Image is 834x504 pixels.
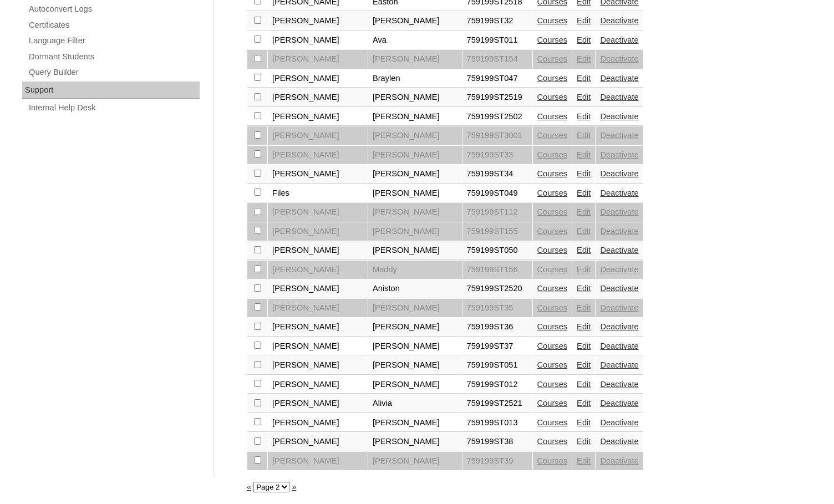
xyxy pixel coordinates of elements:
[28,65,200,79] a: Query Builder
[268,12,368,30] td: [PERSON_NAME]
[368,165,462,184] td: [PERSON_NAME]
[462,108,532,126] td: 759199ST2502
[268,394,368,413] td: [PERSON_NAME]
[600,112,638,121] a: Deactivate
[368,31,462,50] td: Ava
[247,482,251,491] a: «
[537,399,568,408] a: Courses
[368,69,462,88] td: Braylen
[268,318,368,337] td: [PERSON_NAME]
[537,93,568,101] a: Courses
[28,18,200,32] a: Certificates
[462,69,532,88] td: 759199ST047
[268,337,368,356] td: [PERSON_NAME]
[577,437,591,446] a: Edit
[537,35,568,44] a: Courses
[368,184,462,203] td: [PERSON_NAME]
[600,35,638,44] a: Deactivate
[577,207,591,216] a: Edit
[577,418,591,427] a: Edit
[537,456,568,465] a: Courses
[537,189,568,197] a: Courses
[462,394,532,413] td: 759199ST2521
[462,356,532,375] td: 759199ST051
[600,54,638,63] a: Deactivate
[600,246,638,254] a: Deactivate
[577,456,591,465] a: Edit
[462,203,532,222] td: 759199ST112
[368,261,462,279] td: Maddy
[368,452,462,471] td: [PERSON_NAME]
[462,452,532,471] td: 759199ST39
[368,126,462,145] td: [PERSON_NAME]
[368,394,462,413] td: Alivia
[600,456,638,465] a: Deactivate
[577,284,591,293] a: Edit
[368,318,462,337] td: [PERSON_NAME]
[537,418,568,427] a: Courses
[577,16,591,25] a: Edit
[537,246,568,254] a: Courses
[600,16,638,25] a: Deactivate
[600,131,638,140] a: Deactivate
[577,189,591,197] a: Edit
[462,375,532,394] td: 759199ST012
[268,432,368,451] td: [PERSON_NAME]
[268,203,368,222] td: [PERSON_NAME]
[28,2,200,16] a: Autoconvert Logs
[268,452,368,471] td: [PERSON_NAME]
[28,34,200,48] a: Language Filter
[368,337,462,356] td: [PERSON_NAME]
[537,112,568,121] a: Courses
[600,74,638,83] a: Deactivate
[600,360,638,369] a: Deactivate
[462,50,532,69] td: 759199ST154
[268,88,368,107] td: [PERSON_NAME]
[600,207,638,216] a: Deactivate
[600,342,638,350] a: Deactivate
[268,146,368,165] td: [PERSON_NAME]
[268,31,368,50] td: [PERSON_NAME]
[600,437,638,446] a: Deactivate
[268,261,368,279] td: [PERSON_NAME]
[368,88,462,107] td: [PERSON_NAME]
[600,189,638,197] a: Deactivate
[577,360,591,369] a: Edit
[28,101,200,115] a: Internal Help Desk
[462,432,532,451] td: 759199ST38
[600,380,638,389] a: Deactivate
[462,337,532,356] td: 759199ST37
[537,54,568,63] a: Courses
[600,265,638,274] a: Deactivate
[28,50,200,64] a: Dormant Students
[268,69,368,88] td: [PERSON_NAME]
[577,131,591,140] a: Edit
[577,322,591,331] a: Edit
[577,227,591,236] a: Edit
[368,108,462,126] td: [PERSON_NAME]
[600,322,638,331] a: Deactivate
[268,50,368,69] td: [PERSON_NAME]
[268,375,368,394] td: [PERSON_NAME]
[600,284,638,293] a: Deactivate
[600,150,638,159] a: Deactivate
[462,222,532,241] td: 759199ST155
[577,169,591,178] a: Edit
[462,88,532,107] td: 759199ST2519
[537,342,568,350] a: Courses
[368,299,462,318] td: [PERSON_NAME]
[537,322,568,331] a: Courses
[600,418,638,427] a: Deactivate
[292,482,296,491] a: »
[462,184,532,203] td: 759199ST049
[577,93,591,101] a: Edit
[462,241,532,260] td: 759199ST050
[268,279,368,298] td: [PERSON_NAME]
[368,279,462,298] td: Aniston
[537,207,568,216] a: Courses
[268,165,368,184] td: [PERSON_NAME]
[268,414,368,432] td: [PERSON_NAME]
[268,299,368,318] td: [PERSON_NAME]
[537,169,568,178] a: Courses
[537,227,568,236] a: Courses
